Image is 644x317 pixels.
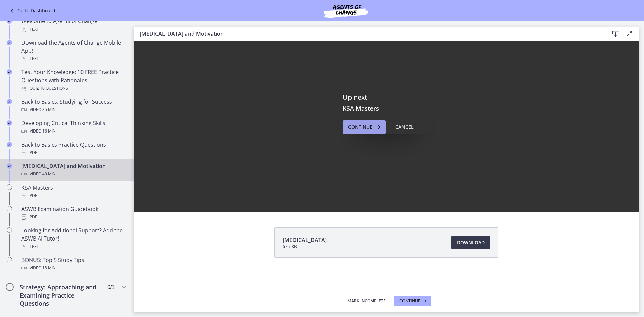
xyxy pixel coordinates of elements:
[21,243,126,251] div: Text
[21,226,126,251] div: Looking for Additional Support? Add the ASWB AI Tutor!
[7,40,12,45] i: Completed
[395,123,414,131] div: Cancel
[20,283,102,307] h2: Strategy: Approaching and Examining Practice Questions
[21,127,126,135] div: Video
[7,120,12,126] i: Completed
[343,120,386,134] button: Continue
[41,264,56,272] span: · 18 min
[343,104,430,112] h3: KSA Masters
[394,296,431,306] button: Continue
[21,256,126,272] div: BONUS: Top 5 Study Tips
[21,205,126,221] div: ASWB Examination Guidebook
[7,99,12,104] i: Completed
[140,30,598,38] h3: [MEDICAL_DATA] and Motivation
[7,163,12,169] i: Completed
[347,298,386,304] span: Mark Incomplete
[390,120,419,134] button: Cancel
[21,84,126,92] div: Quiz
[21,68,126,92] div: Test Your Knowledge: 10 FREE Practice Questions with Rationales
[21,17,126,33] div: Welcome to Agents of Change!
[21,213,126,221] div: PDF
[21,170,126,178] div: Video
[348,123,372,131] span: Continue
[342,296,391,306] button: Mark Incomplete
[39,84,68,92] span: · 10 Questions
[306,3,386,19] img: Agents of Change
[41,170,56,178] span: · 40 min
[21,106,126,114] div: Video
[283,244,327,249] span: 67.7 KB
[41,106,56,114] span: · 35 min
[21,183,126,200] div: KSA Masters
[21,149,126,157] div: PDF
[399,298,420,304] span: Continue
[21,39,126,63] div: Download the Agents of Change Mobile App!
[343,93,430,102] p: Up next
[451,236,490,249] a: Download
[21,141,126,157] div: Back to Basics Practice Questions
[107,283,114,291] span: 0 / 3
[7,142,12,147] i: Completed
[7,69,12,75] i: Completed
[21,119,126,135] div: Developing Critical Thinking Skills
[21,264,126,272] div: Video
[21,25,126,33] div: Text
[21,192,126,200] div: PDF
[41,127,56,135] span: · 16 min
[21,55,126,63] div: Text
[21,162,126,178] div: [MEDICAL_DATA] and Motivation
[21,98,126,114] div: Back to Basics: Studying for Success
[8,7,55,15] a: Go to Dashboard
[457,239,485,247] span: Download
[283,236,327,244] span: [MEDICAL_DATA]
